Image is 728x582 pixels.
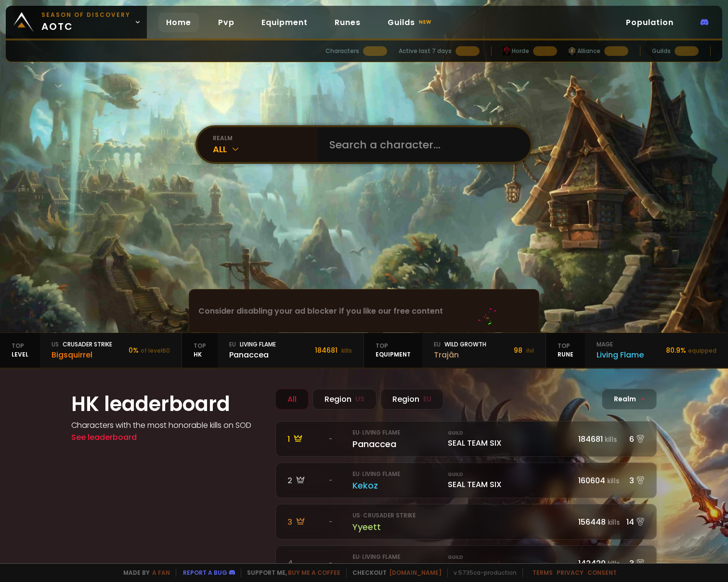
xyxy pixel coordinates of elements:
small: eu · Living Flame [352,429,400,436]
small: equipped [688,346,716,355]
span: 142420 [578,558,606,569]
div: Yyeett [352,520,442,533]
span: eu [434,340,441,349]
div: 3 [287,516,323,528]
div: HK [182,333,218,368]
small: us · Crusader Strike [352,512,416,519]
small: kills [608,559,620,569]
small: kills [605,435,617,444]
span: Support me, [241,569,340,577]
small: Guild [448,471,572,478]
input: Search a character... [324,127,519,162]
a: Consent [587,569,617,577]
span: 156448 [578,516,606,528]
h1: HK leaderboard [71,389,264,419]
a: Home [158,13,199,32]
div: 2 [287,475,323,487]
div: Consider disabling your ad blocker if you like our free content [189,290,539,332]
span: Top [558,342,573,350]
a: Buy me a coffee [288,569,340,577]
div: Alliance [569,47,600,55]
small: Season of Discovery [41,11,130,19]
span: Made by [117,569,170,577]
small: kills [608,518,620,527]
small: eu · Living Flame [352,470,400,478]
span: - [329,559,332,568]
a: Season of Discoveryaotc [6,6,147,39]
small: Guild [448,429,572,437]
div: Trajân [434,349,486,361]
span: 160604 [578,475,605,486]
div: 98 [514,345,534,356]
div: 14 [620,516,645,528]
div: 80.9 % [666,345,716,356]
small: new [417,16,433,28]
span: Top [12,342,28,350]
img: horde [569,47,575,55]
span: Checkout [346,569,442,577]
img: horde [503,47,510,55]
div: Realm [602,389,657,410]
div: All [275,389,309,410]
span: - [329,476,332,485]
div: 3 [620,557,645,569]
div: 6 [620,433,645,445]
div: Panaccea [229,349,276,361]
span: eu [229,340,236,349]
div: Living Flame [597,349,644,361]
span: Top [376,342,411,350]
a: Pvp [210,13,242,32]
span: - [329,517,332,526]
div: Rune [546,333,585,368]
a: Population [618,13,681,32]
div: Kekoz [352,479,442,492]
a: Privacy [557,569,584,577]
a: [DOMAIN_NAME] [389,569,442,577]
span: us [52,340,59,349]
span: v. 5735ca - production [447,569,517,577]
div: SEAL TEAM SIX [448,429,572,449]
a: Terms [533,569,553,577]
div: Bigsquirrel [52,349,112,361]
small: eu · Living Flame [352,553,400,561]
div: equipment [364,333,422,368]
a: 4 -eu· Living FlameSnapz GuildSEAL TEAM SIX142420kills3 [275,545,657,581]
a: TopRunemageLiving Flame80.9%equipped [546,333,728,368]
div: Living Flame [229,340,276,349]
a: a fan [152,569,170,577]
div: 4 [287,557,323,569]
div: Horde [503,47,529,55]
a: TopHKeuLiving FlamePanaccea184681 kills [182,333,364,368]
span: - [329,435,332,443]
span: mage [597,340,613,349]
div: Characters [325,47,359,55]
h4: Characters with the most honorable kills on SOD [71,419,264,431]
div: Snapz [352,562,442,575]
a: Report a bug [183,569,227,577]
div: SEAL TEAM SIX [448,554,572,573]
a: 1 -eu· Living FlamePanaccea GuildSEAL TEAM SIX184681kills6 [275,421,657,457]
a: 2 -eu· Living FlameKekoz GuildSEAL TEAM SIX160604kills3 [275,463,657,498]
div: SEAL TEAM SIX [448,471,572,490]
div: Panaccea [352,437,442,450]
div: realm [213,134,318,143]
span: 184681 [578,434,603,445]
small: kills [341,346,352,355]
small: US [355,394,364,404]
span: - [641,394,645,404]
a: TopequipmenteuWild GrowthTrajân98 ilvl [364,333,546,368]
div: Guilds [652,47,671,55]
div: Wild Growth [434,340,486,349]
a: Equipment [254,13,315,32]
small: of level 60 [141,346,170,355]
small: Guild [448,554,572,561]
div: 1 [287,433,323,445]
div: 3 [620,475,645,487]
a: 3 -us· Crusader StrikeYyeett 156448kills14 [275,504,657,540]
div: 0 % [129,345,170,356]
span: Top [194,342,206,350]
div: Region [380,389,443,410]
div: 184681 [315,345,352,356]
small: kills [607,476,619,486]
span: aotc [41,11,130,34]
